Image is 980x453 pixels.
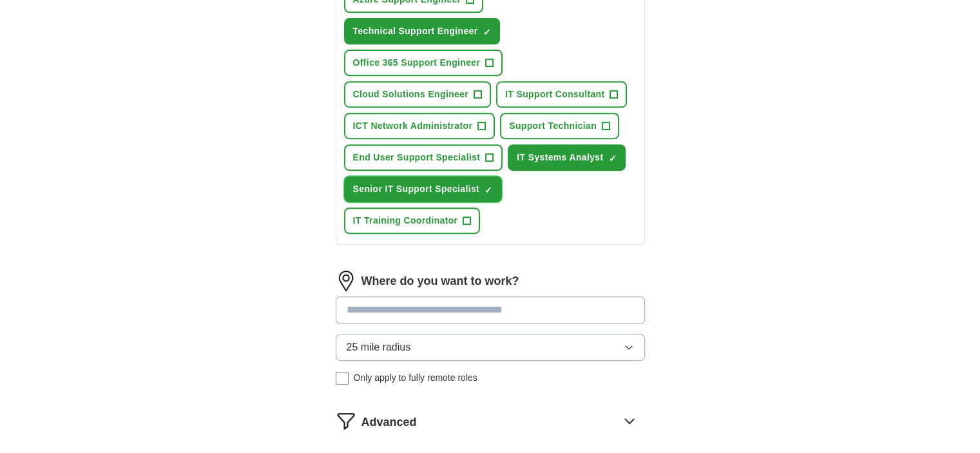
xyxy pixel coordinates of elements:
span: Only apply to fully remote roles [354,371,477,385]
button: Support Technician [500,113,619,139]
input: Only apply to fully remote roles [336,372,349,385]
span: ✓ [483,27,490,37]
button: Senior IT Support Specialist✓ [344,176,503,202]
span: Senior IT Support Specialist [353,182,480,196]
label: Where do you want to work? [361,273,519,290]
span: Cloud Solutions Engineer [353,88,469,101]
img: filter [336,410,356,431]
button: 25 mile radius [336,334,645,361]
span: ✓ [608,153,616,164]
span: IT Training Coordinator [353,214,458,227]
span: IT Systems Analyst [517,151,603,164]
button: End User Support Specialist [344,144,503,171]
span: Office 365 Support Engineer [353,56,481,70]
span: IT Support Consultant [505,88,604,101]
button: IT Training Coordinator [344,207,481,234]
span: Advanced [361,414,417,431]
span: Technical Support Engineer [353,24,478,38]
img: location.png [336,271,356,291]
span: ✓ [485,185,492,195]
span: 25 mile radius [347,340,411,355]
button: Technical Support Engineer✓ [344,18,501,44]
span: Support Technician [509,119,597,133]
button: IT Systems Analyst✓ [508,144,626,171]
button: Office 365 Support Engineer [344,50,503,76]
span: ICT Network Administrator [353,119,473,133]
button: Cloud Solutions Engineer [344,81,492,108]
span: End User Support Specialist [353,151,481,164]
button: ICT Network Administrator [344,113,495,139]
button: IT Support Consultant [496,81,627,108]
